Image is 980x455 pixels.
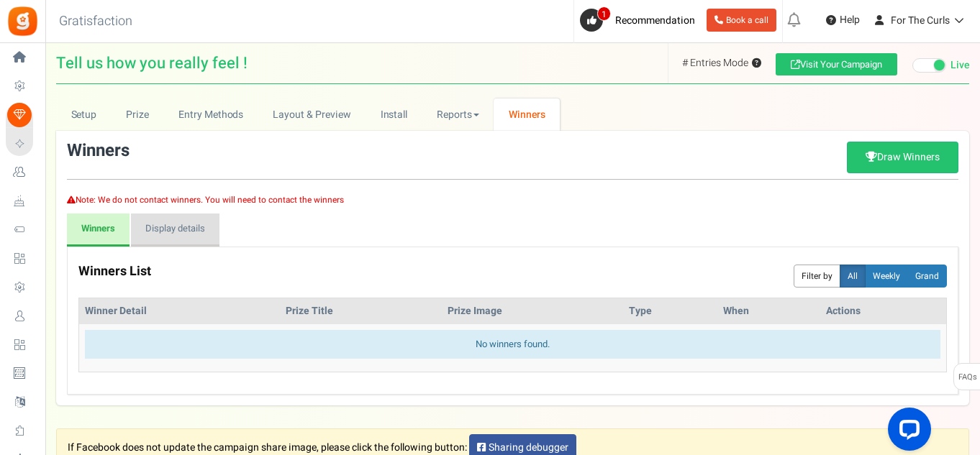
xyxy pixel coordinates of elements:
[56,98,112,131] a: Setup
[258,98,366,131] a: Layout & Preview
[794,265,840,288] button: Filter by
[717,298,820,324] th: When
[820,9,866,32] a: Help
[707,9,776,32] a: Book a call
[43,7,148,36] h3: Gratisfaction
[280,298,442,324] th: Prize Title
[958,364,977,391] span: FAQs
[68,440,467,455] span: If Facebook does not update the campaign share image, please click the following button:
[56,55,248,71] span: Tell us how you really feel !
[752,59,761,68] span: Rewarding entrants with bonus entries. These will only be used to help you draw winners. Entrants...
[615,13,695,28] span: Recommendation
[776,53,897,75] a: Visit Your Campaign
[847,142,958,173] a: Draw Winners
[366,98,422,131] a: Install
[836,13,860,27] span: Help
[85,330,940,359] div: No winners found.
[840,265,866,288] button: All
[865,265,908,288] button: Weekly
[422,98,494,131] a: Reports
[131,213,219,247] a: Display details
[907,265,947,288] button: Grand
[67,213,130,247] a: Winners
[623,298,717,324] th: Type
[509,107,545,122] span: Winners
[820,298,946,324] th: Actions
[67,142,130,160] h3: Winners
[950,58,969,73] span: Live
[891,13,950,28] span: For The Curls
[78,265,151,279] h3: Winners List
[79,298,280,324] th: Winner Detail
[442,298,623,324] th: Prize Image
[682,55,761,70] span: # Entries Mode
[580,9,701,32] a: 1 Recommendation
[112,98,164,131] a: Prize
[164,98,258,131] a: Entry Methods
[6,5,39,37] img: Gratisfaction
[597,6,611,21] span: 1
